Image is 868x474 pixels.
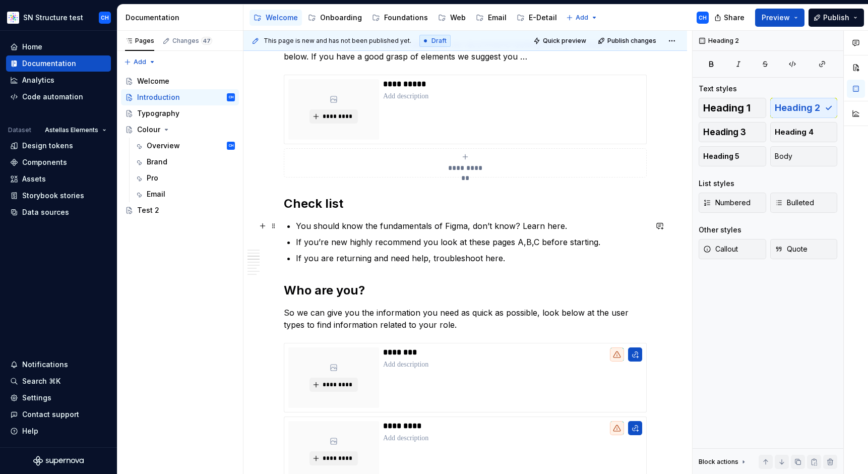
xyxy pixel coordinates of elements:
a: Home [6,39,111,55]
div: Code automation [22,92,83,102]
div: CH [699,14,707,22]
button: Publish changes [595,34,661,48]
span: Bulleted [775,198,814,208]
a: Storybook stories [6,188,111,204]
div: Introduction [137,92,180,102]
a: Onboarding [304,10,366,26]
div: Storybook stories [22,191,84,201]
span: 47 [201,37,212,45]
span: Heading 3 [703,127,746,137]
button: SN Structure testCH [2,7,115,28]
div: Assets [22,174,46,184]
div: Welcome [137,76,169,86]
a: Welcome [250,10,302,26]
a: Test 2 [121,202,239,218]
div: Design tokens [22,141,73,151]
div: Block actions [699,455,748,469]
div: Page tree [121,73,239,218]
div: Page tree [250,8,561,28]
a: Welcome [121,73,239,89]
button: Astellas Elements [40,123,111,137]
button: Heading 4 [770,122,838,142]
a: Documentation [6,55,111,72]
div: Text styles [699,84,737,94]
p: If you are returning and need help, troubleshoot here. [296,252,647,264]
div: List styles [699,179,734,189]
span: Add [576,14,588,22]
button: Numbered [699,193,766,213]
span: Body [775,151,792,161]
span: Heading 1 [703,103,751,113]
a: IntroductionCH [121,89,239,105]
a: Assets [6,171,111,187]
button: Publish [809,9,864,27]
h2: Check list [284,196,647,212]
span: Publish changes [607,37,656,45]
a: Design tokens [6,138,111,154]
button: Bulleted [770,193,838,213]
a: OverviewCH [131,138,239,154]
div: Dataset [8,126,31,134]
button: Add [563,11,601,25]
button: Callout [699,239,766,259]
div: CH [229,92,233,102]
div: CH [101,14,109,22]
button: Preview [755,9,804,27]
span: Publish [823,13,849,23]
div: Welcome [266,13,298,23]
div: Settings [22,393,51,403]
div: E-Detail [529,13,557,23]
button: Help [6,423,111,439]
span: Share [724,13,745,23]
div: Onboarding [320,13,362,23]
h2: Who are you? [284,282,647,299]
p: If you’re new highly recommend you look at these pages A,B,C before starting. [296,236,647,248]
span: Quick preview [543,37,586,45]
div: Block actions [699,458,738,466]
div: Typography [137,108,179,118]
button: Contact support [6,406,111,423]
a: Pro [131,170,239,186]
div: Analytics [22,75,54,85]
a: Email [131,186,239,202]
button: Share [709,9,751,27]
div: Pages [125,37,154,45]
div: Email [147,189,165,199]
p: You should know the fundamentals of Figma, don’t know? Learn here. [296,220,647,232]
div: Pro [147,173,158,183]
span: Heading 4 [775,127,814,137]
div: Notifications [22,360,68,370]
div: Changes [172,37,212,45]
a: Email [472,10,511,26]
p: So we can give you the information you need as quick as possible, look below at the user types to... [284,307,647,331]
div: Components [22,157,67,167]
div: Documentation [22,58,76,69]
a: Supernova Logo [33,456,84,466]
a: E-Detail [513,10,561,26]
button: Body [770,146,838,166]
div: Home [22,42,42,52]
div: Test 2 [137,205,159,215]
a: Brand [131,154,239,170]
span: Draft [431,37,447,45]
div: Overview [147,141,180,151]
div: Email [488,13,507,23]
span: Preview [762,13,790,23]
span: Callout [703,244,738,254]
a: Web [434,10,470,26]
span: This page is new and has not been published yet. [264,37,411,45]
button: Add [121,55,159,69]
button: Quote [770,239,838,259]
a: Foundations [368,10,432,26]
span: Quote [775,244,808,254]
div: Documentation [126,13,239,23]
button: Heading 5 [699,146,766,166]
div: Help [22,426,38,436]
button: Heading 3 [699,122,766,142]
a: Code automation [6,89,111,105]
button: Notifications [6,357,111,373]
div: CH [229,141,233,151]
span: Astellas Elements [45,126,98,134]
div: Search ⌘K [22,376,60,386]
div: Foundations [384,13,428,23]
